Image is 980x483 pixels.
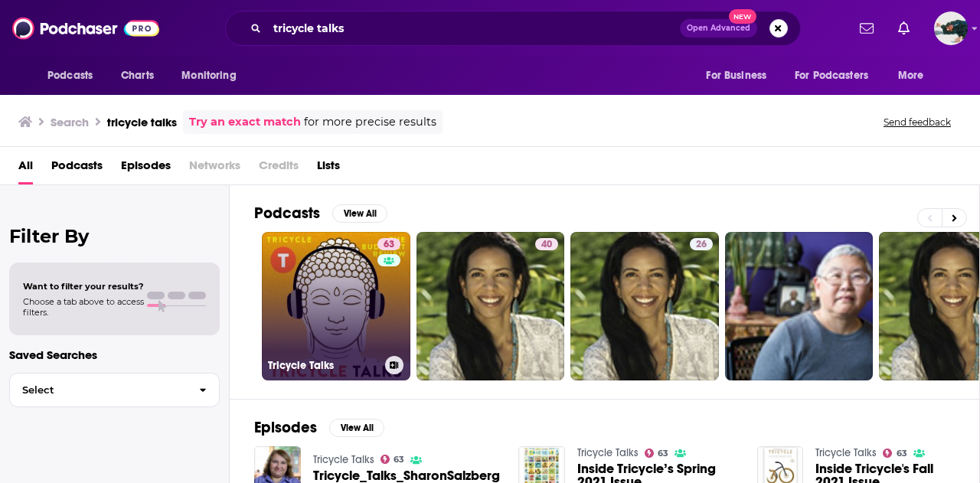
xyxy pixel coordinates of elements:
a: 26 [690,238,713,250]
a: Tricycle Talks [313,453,374,466]
h2: Filter By [9,225,220,247]
a: Show notifications dropdown [892,15,916,41]
span: Want to filter your results? [23,281,144,292]
a: Tricycle Talks [815,446,877,459]
a: 40 [535,238,558,250]
button: View All [329,419,384,437]
button: Select [9,373,220,407]
span: 63 [384,237,394,253]
img: Podchaser - Follow, Share and Rate Podcasts [12,14,159,43]
span: More [898,65,924,86]
span: Charts [121,65,154,86]
h3: Search [51,115,89,129]
span: 63 [658,450,668,457]
a: 63 [377,238,400,250]
input: Search podcasts, credits, & more... [267,16,680,41]
span: Credits [259,153,299,184]
h2: Episodes [254,418,317,437]
a: EpisodesView All [254,418,384,437]
span: 63 [897,450,907,457]
span: Monitoring [181,65,236,86]
a: Lists [317,153,340,184]
a: 63 [381,455,405,464]
span: 40 [541,237,552,253]
a: 63 [883,449,907,458]
a: Podcasts [51,153,103,184]
button: open menu [785,61,890,90]
span: for more precise results [304,113,436,131]
span: Logged in as fsg.publicity [934,11,968,45]
a: 63 [645,449,669,458]
span: Select [10,385,187,395]
button: View All [332,204,387,223]
span: Choose a tab above to access filters. [23,296,144,318]
span: 63 [394,456,404,463]
h3: tricycle talks [107,115,177,129]
button: open menu [695,61,786,90]
button: Open AdvancedNew [680,19,757,38]
span: Podcasts [47,65,93,86]
h3: Tricycle Talks [268,359,379,372]
h2: Podcasts [254,204,320,223]
button: open menu [37,61,113,90]
span: New [729,9,756,24]
a: PodcastsView All [254,204,387,223]
a: 26 [570,232,719,380]
a: Charts [111,61,163,90]
img: User Profile [934,11,968,45]
span: For Podcasters [795,65,868,86]
button: Show profile menu [934,11,968,45]
span: 26 [696,237,707,253]
div: Search podcasts, credits, & more... [225,11,801,46]
button: open menu [171,61,256,90]
a: 63Tricycle Talks [262,232,410,380]
a: Tricycle_Talks_SharonSalzberg [313,469,500,482]
span: Networks [189,153,240,184]
a: Tricycle Talks [577,446,639,459]
a: 40 [416,232,565,380]
a: Episodes [121,153,171,184]
button: open menu [887,61,943,90]
p: Saved Searches [9,348,220,362]
span: For Business [706,65,766,86]
a: All [18,153,33,184]
a: Try an exact match [189,113,301,131]
span: Open Advanced [687,24,750,32]
a: Show notifications dropdown [854,15,880,41]
button: Send feedback [879,116,955,129]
